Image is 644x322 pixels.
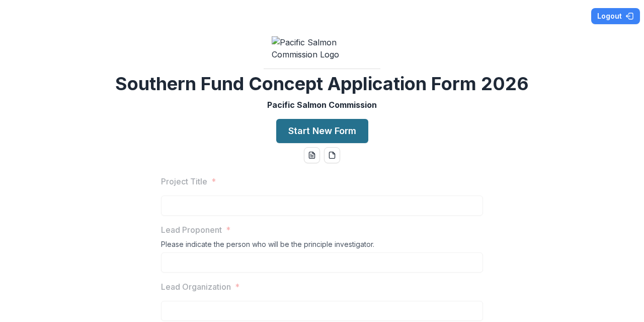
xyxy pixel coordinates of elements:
h2: Southern Fund Concept Application Form 2026 [115,73,529,95]
p: Pacific Salmon Commission [267,99,377,111]
img: Pacific Salmon Commission Logo [272,36,372,60]
p: Lead Organization [161,281,231,293]
p: Lead Proponent [161,224,222,236]
button: word-download [304,147,320,163]
button: pdf-download [324,147,340,163]
div: Please indicate the person who will be the principle investigator. [161,240,483,252]
button: Logout [591,8,640,24]
p: Project Title [161,175,207,187]
button: Start New Form [276,119,368,143]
